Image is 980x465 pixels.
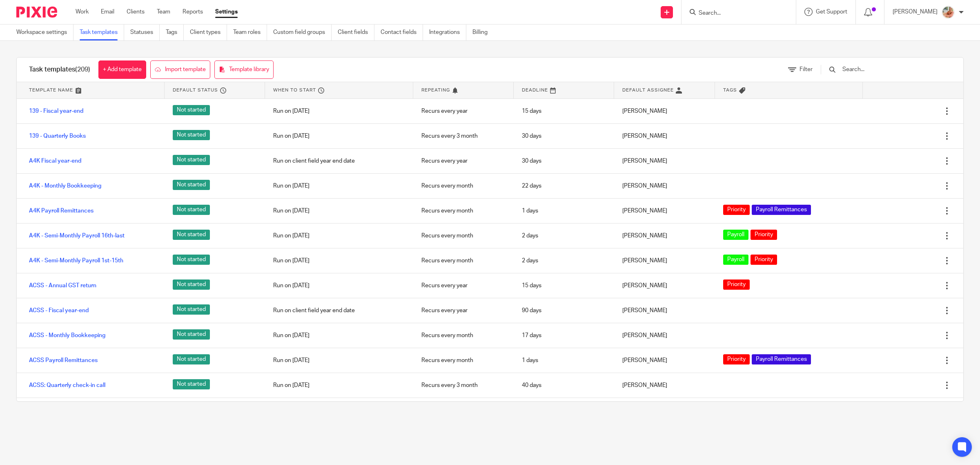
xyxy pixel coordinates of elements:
div: Recurs every month [413,201,514,221]
div: [PERSON_NAME] [614,226,715,246]
a: Team [157,8,170,16]
div: 30 days [514,151,614,171]
div: Recurs every year [413,101,514,121]
div: Recurs every month [413,350,514,371]
a: A4K Payroll Remittances [29,207,94,215]
a: A4K Fiscal year-end [29,157,81,165]
div: Recurs every year [413,151,514,171]
span: Not started [173,180,210,190]
div: [PERSON_NAME] [614,126,715,146]
div: 2 days [514,250,614,271]
div: Recurs every year [413,300,514,321]
span: Filter [800,67,813,72]
span: Not started [173,354,210,364]
img: MIC.jpg [942,6,955,19]
div: 1 days [514,201,614,221]
div: Recurs every month [413,176,514,196]
a: Workspace settings [16,25,73,40]
span: Not started [173,279,210,290]
span: Not started [173,255,210,265]
span: Not started [173,230,210,240]
div: Recurs every year [413,275,514,296]
span: Not started [173,205,210,215]
a: Contact fields [381,25,423,40]
span: Priority [727,280,746,288]
span: Deadline [522,87,548,94]
a: Reports [183,8,203,16]
a: ACSS: Quarterly check-in call [29,381,105,389]
div: Run on [DATE] [265,400,413,420]
div: Run on [DATE] [265,275,413,296]
a: 139 - Quarterly Books [29,132,86,140]
span: Payroll [727,230,744,239]
div: Run on [DATE] [265,126,413,146]
span: Repeating [421,87,450,94]
a: A4K - Monthly Bookkeeping [29,182,101,190]
div: [PERSON_NAME] [614,176,715,196]
div: [PERSON_NAME] [614,201,715,221]
div: Run on [DATE] [265,101,413,121]
span: Payroll [727,255,744,264]
span: (209) [75,66,90,73]
a: ACSS Payroll Remittances [29,356,98,364]
div: Run on [DATE] [265,226,413,246]
a: Billing [472,25,494,40]
span: Not started [173,130,210,140]
span: Template name [29,87,73,94]
div: Run on [DATE] [265,250,413,271]
span: Not started [173,105,210,115]
div: Run on [DATE] [265,176,413,196]
p: [PERSON_NAME] [893,8,938,16]
div: [PERSON_NAME] [614,101,715,121]
div: [PERSON_NAME] [614,375,715,396]
span: Payroll Remittances [756,206,807,214]
span: Priority [755,255,773,264]
div: 15 days [514,275,614,296]
div: Recurs every month [413,400,514,420]
div: Recurs every month [413,325,514,346]
div: Run on [DATE] [265,325,413,346]
input: Search... [842,65,937,74]
div: 2 days [514,400,614,420]
span: Default status [173,87,218,94]
span: Priority [727,355,746,363]
a: A4K - Semi-Monthly Payroll 1st-15th [29,257,123,265]
a: Integrations [429,25,466,40]
div: Run on client field year end date [265,151,413,171]
span: Not started [173,304,210,315]
a: Client types [190,25,227,40]
a: Tags [166,25,184,40]
a: Client fields [338,25,374,40]
div: [PERSON_NAME] [614,325,715,346]
a: Clients [127,8,145,16]
div: 1 days [514,350,614,371]
span: Get Support [816,9,847,15]
span: Not started [173,329,210,340]
div: Run on [DATE] [265,350,413,371]
a: ACSS - Monthly Bookkeeping [29,331,105,340]
a: 139 - Fiscal year-end [29,107,83,115]
a: Import template [150,60,210,79]
a: A4K - Semi-Monthly Payroll 16th-last [29,232,125,240]
span: Not started [173,155,210,165]
span: Payroll Remittances [756,355,807,363]
div: [PERSON_NAME] [614,151,715,171]
span: Not started [173,379,210,389]
div: Run on [DATE] [265,201,413,221]
div: 22 days [514,176,614,196]
span: When to start [273,87,316,94]
h1: Task templates [29,65,90,74]
a: ACSS - Fiscal year-end [29,306,89,315]
a: Statuses [130,25,160,40]
div: [PERSON_NAME] [614,400,715,420]
div: Recurs every month [413,226,514,246]
a: Work [76,8,89,16]
div: [PERSON_NAME] [614,300,715,321]
a: Email [101,8,114,16]
a: Team roles [233,25,267,40]
span: Tags [723,87,737,94]
a: ACSS - Annual GST return [29,282,96,290]
div: 90 days [514,300,614,321]
div: Recurs every 3 month [413,126,514,146]
div: Recurs every 3 month [413,375,514,396]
